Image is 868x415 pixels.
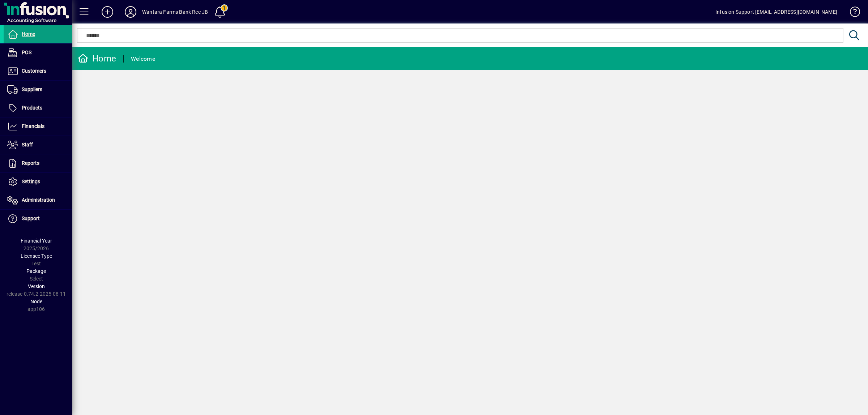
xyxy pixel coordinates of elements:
[22,123,44,129] span: Financials
[4,99,72,117] a: Products
[22,86,42,92] span: Suppliers
[21,253,52,259] span: Licensee Type
[22,160,39,166] span: Reports
[22,68,46,74] span: Customers
[4,81,72,99] a: Suppliers
[21,238,52,244] span: Financial Year
[844,1,859,25] a: Knowledge Base
[22,31,35,37] span: Home
[22,142,33,147] span: Staff
[22,197,55,203] span: Administration
[119,5,142,18] button: Profile
[22,179,40,184] span: Settings
[4,44,72,62] a: POS
[26,268,46,274] span: Package
[715,6,837,18] div: Infusion Support [EMAIL_ADDRESS][DOMAIN_NAME]
[4,154,72,172] a: Reports
[28,283,45,289] span: Version
[22,215,40,221] span: Support
[22,105,42,111] span: Products
[22,50,31,55] span: POS
[30,299,42,304] span: Node
[4,191,72,209] a: Administration
[142,6,208,18] div: Wantara Farms Bank Rec JB
[4,136,72,154] a: Staff
[4,210,72,228] a: Support
[96,5,119,18] button: Add
[131,53,155,65] div: Welcome
[4,117,72,136] a: Financials
[4,62,72,80] a: Customers
[78,53,116,64] div: Home
[4,173,72,191] a: Settings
